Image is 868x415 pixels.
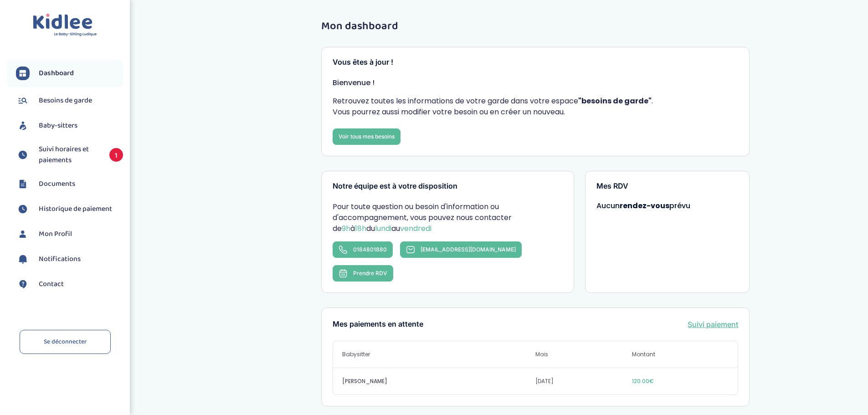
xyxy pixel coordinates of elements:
span: Besoins de garde [39,95,92,106]
span: Historique de paiement [39,204,112,215]
button: Prendre RDV [333,265,393,282]
p: Retrouvez toutes les informations de votre garde dans votre espace . Vous pourrez aussi modifier ... [333,96,738,118]
span: vendredi [400,223,431,234]
span: 120.00€ [632,377,729,385]
a: Historique de paiement [16,202,123,216]
a: Suivi paiement [688,319,738,330]
span: Notifications [39,254,81,265]
span: 0184801880 [353,246,387,253]
img: besoin.svg [16,94,30,108]
a: Voir tous mes besoins [333,128,401,145]
a: Mon Profil [16,227,123,241]
span: [DATE] [535,377,632,385]
a: [EMAIL_ADDRESS][DOMAIN_NAME] [400,241,522,258]
h3: Mes RDV [596,182,739,190]
h3: Notre équipe est à votre disposition [333,182,562,190]
img: profil.svg [16,227,30,241]
p: Bienvenue ! [333,77,738,88]
a: Documents [16,177,123,191]
a: Se déconnecter [20,330,111,354]
span: Contact [39,279,64,290]
a: Suivi horaires et paiements 1 [16,144,123,166]
img: dashboard.svg [16,67,30,80]
img: contact.svg [16,277,30,291]
span: [EMAIL_ADDRESS][DOMAIN_NAME] [421,246,516,253]
a: Notifications [16,252,123,266]
img: babysitters.svg [16,119,30,133]
span: Mon Profil [39,229,72,240]
strong: "besoins de garde" [578,96,652,106]
h3: Mes paiements en attente [333,320,423,328]
img: suivihoraire.svg [16,202,30,216]
span: 1 [109,148,123,162]
span: Suivi horaires et paiements [39,144,100,166]
a: Dashboard [16,67,123,80]
span: Montant [632,350,729,359]
h1: Mon dashboard [321,20,750,32]
img: documents.svg [16,177,30,191]
img: logo.svg [33,14,97,37]
span: Prendre RDV [353,270,387,277]
span: 18h [355,223,366,234]
span: Baby-sitters [39,120,77,131]
span: Babysitter [342,350,535,359]
a: Besoins de garde [16,94,123,108]
span: Aucun prévu [596,200,690,211]
h3: Vous êtes à jour ! [333,58,738,67]
span: [PERSON_NAME] [342,377,535,385]
a: Baby-sitters [16,119,123,133]
a: Contact [16,277,123,291]
img: suivihoraire.svg [16,148,30,162]
p: Pour toute question ou besoin d'information ou d'accompagnement, vous pouvez nous contacter de à ... [333,201,562,234]
span: 9h [342,223,350,234]
span: Mois [535,350,632,359]
a: 0184801880 [333,241,393,258]
span: Dashboard [39,68,74,79]
img: notification.svg [16,252,30,266]
span: lundi [375,223,391,234]
strong: rendez-vous [620,200,669,211]
span: Documents [39,179,75,190]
